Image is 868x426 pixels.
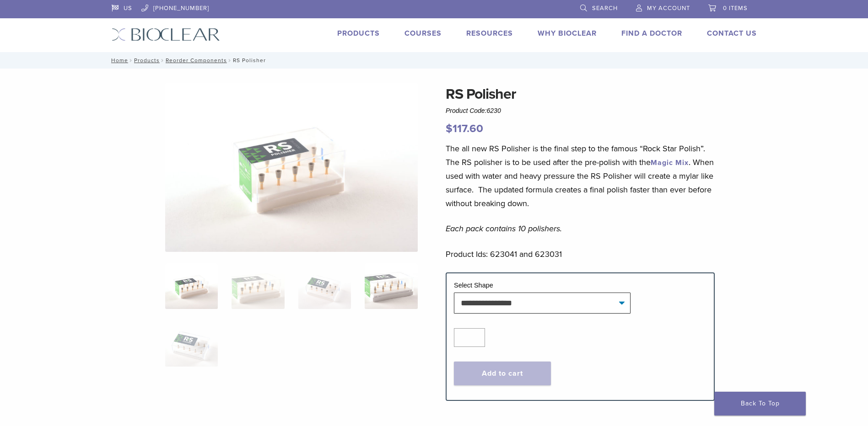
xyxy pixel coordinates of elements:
[651,158,689,167] a: Magic Mix
[454,362,551,385] button: Add to cart
[446,224,562,234] em: Each pack contains 10 polishers.
[446,122,483,135] bdi: 117.60
[165,83,418,252] img: RS Polihser-Cup-3
[227,58,233,63] span: /
[166,57,227,64] a: Reorder Components
[337,29,380,38] a: Products
[538,29,597,38] a: Why Bioclear
[160,58,166,63] span: /
[466,29,513,38] a: Resources
[446,122,453,135] span: $
[298,263,351,309] img: RS Polisher - Image 3
[134,57,160,64] a: Products
[647,5,690,12] span: My Account
[365,263,417,309] img: RS Polisher - Image 4
[128,58,134,63] span: /
[108,57,128,64] a: Home
[232,263,284,309] img: RS Polisher - Image 2
[112,28,220,41] img: Bioclear
[707,29,757,38] a: Contact Us
[446,247,715,261] p: Product Ids: 623041 and 623031
[446,107,501,114] span: Product Code:
[592,5,618,12] span: Search
[487,107,501,114] span: 6230
[165,263,218,309] img: RS-Polihser-Cup-3-324x324.jpg
[454,282,493,289] label: Select Shape
[404,29,442,38] a: Courses
[714,392,806,415] a: Back To Top
[621,29,682,38] a: Find A Doctor
[723,5,748,12] span: 0 items
[105,52,764,69] nav: RS Polisher
[165,321,218,367] img: RS Polisher - Image 5
[446,83,715,105] h1: RS Polisher
[446,142,715,210] p: The all new RS Polisher is the final step to the famous “Rock Star Polish”. The RS polisher is to...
